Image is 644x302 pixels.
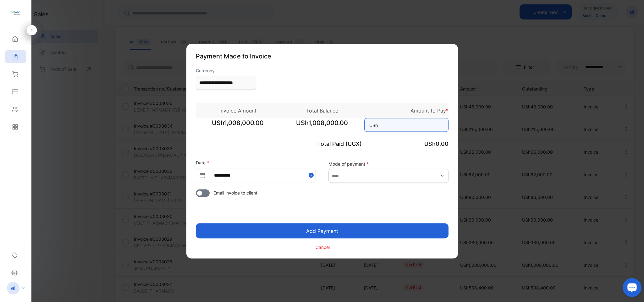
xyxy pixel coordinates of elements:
button: Add Payment [196,223,449,238]
button: Close [309,168,316,182]
span: Email invoice to client [213,189,257,196]
span: USh1,008,000.00 [280,118,364,134]
p: Amount to Pay [364,107,449,114]
p: Payment Made to Invoice [196,51,449,61]
label: Currency [196,67,256,74]
p: Invoice Amount [196,107,280,114]
span: USh1,008,000.00 [196,118,280,134]
label: Mode of payment [328,161,449,167]
p: Total Paid (UGX) [280,139,364,148]
p: Total Balance [280,107,364,114]
iframe: LiveChat chat widget [618,276,644,302]
p: el [11,284,15,292]
img: logo [11,8,20,18]
p: Cancel [316,244,330,250]
span: USh0.00 [424,140,449,147]
span: USh [369,122,378,128]
label: Date [196,160,209,165]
